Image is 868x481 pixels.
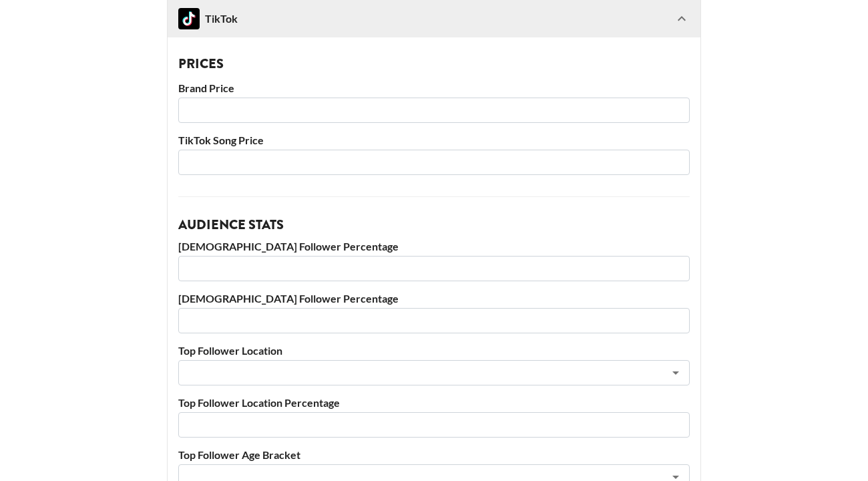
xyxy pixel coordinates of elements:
label: Top Follower Age Bracket [178,448,690,462]
div: TikTok [178,8,238,29]
label: TikTok Song Price [178,134,690,147]
label: Top Follower Location Percentage [178,396,690,410]
label: Top Follower Location [178,344,690,357]
h3: Audience Stats [178,218,690,232]
label: [DEMOGRAPHIC_DATA] Follower Percentage [178,240,690,253]
label: [DEMOGRAPHIC_DATA] Follower Percentage [178,292,690,305]
img: TikTok [178,8,200,29]
h3: Prices [178,57,690,71]
label: Brand Price [178,82,690,95]
button: Open [666,363,685,382]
